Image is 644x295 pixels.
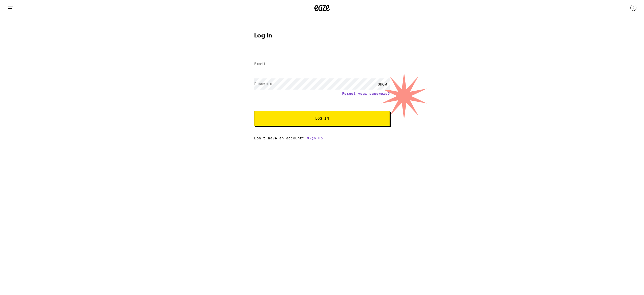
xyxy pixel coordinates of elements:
span: Log In [315,117,329,120]
a: Sign up [307,136,323,140]
input: Email [254,58,390,70]
label: Email [254,62,266,66]
a: Forgot your password? [342,92,390,96]
span: Hi. Need any help? [3,4,36,8]
h1: Log In [254,33,390,39]
div: SHOW [375,78,390,90]
label: Password [254,82,272,86]
div: Don't have an account? [254,136,390,140]
button: Log In [254,111,390,126]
